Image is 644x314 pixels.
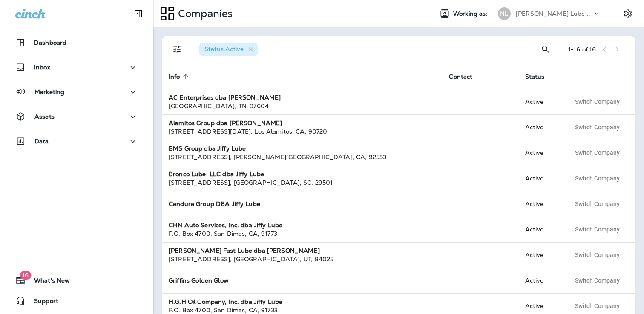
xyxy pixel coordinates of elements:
[169,298,282,305] strong: H.G.H Oil Company, Inc. dba Jiffy Lube
[175,7,233,20] p: Companies
[525,73,545,80] span: Status
[518,217,563,242] td: Active
[449,73,472,80] span: Contact
[570,300,624,312] button: Switch Company
[169,119,282,127] strong: Alamitos Group dba [PERSON_NAME]
[169,247,320,254] strong: [PERSON_NAME] Fast Lube dba [PERSON_NAME]
[570,197,624,210] button: Switch Company
[518,242,563,268] td: Active
[570,172,624,185] button: Switch Company
[9,292,145,309] button: Support
[498,7,511,20] div: NL
[537,41,554,58] button: Search Companies
[575,303,620,309] span: Switch Company
[34,64,50,71] p: Inbox
[9,272,145,289] button: 16What's New
[575,150,620,156] span: Switch Company
[169,41,186,58] button: Filters
[169,73,191,80] span: Info
[570,248,624,261] button: Switch Company
[169,170,264,178] strong: Bronco Lube, LLC dba Jiffy Lube
[169,200,260,208] strong: Candura Group DBA Jiffy Lube
[575,124,620,130] span: Switch Company
[518,166,563,191] td: Active
[169,153,435,161] div: [STREET_ADDRESS] , [PERSON_NAME][GEOGRAPHIC_DATA] , CA , 92553
[169,229,435,238] div: P.O. Box 4700 , San Dimas , CA , 91773
[570,274,624,287] button: Switch Company
[449,73,483,80] span: Contact
[204,45,244,53] span: Status : Active
[9,59,145,76] button: Inbox
[575,201,620,207] span: Switch Company
[516,10,592,17] p: [PERSON_NAME] Lube Centers, Inc
[570,95,624,108] button: Switch Company
[169,94,281,101] strong: AC Enterprises dba [PERSON_NAME]
[518,268,563,293] td: Active
[26,297,58,308] span: Support
[518,114,563,140] td: Active
[169,102,435,110] div: [GEOGRAPHIC_DATA] , TN , 37604
[575,175,620,181] span: Switch Company
[169,145,246,152] strong: BMS Group dba Jiffy Lube
[9,83,145,100] button: Marketing
[9,133,145,150] button: Data
[26,277,70,287] span: What's New
[169,127,435,136] div: [STREET_ADDRESS][DATE] , Los Alamitos , CA , 90720
[169,178,435,187] div: [STREET_ADDRESS] , [GEOGRAPHIC_DATA] , SC , 29501
[575,99,620,105] span: Switch Company
[570,121,624,134] button: Switch Company
[9,108,145,125] button: Assets
[20,271,31,280] span: 16
[575,252,620,258] span: Switch Company
[570,146,624,159] button: Switch Company
[169,73,180,80] span: Info
[9,34,145,51] button: Dashboard
[126,5,150,22] button: Collapse Sidebar
[518,89,563,114] td: Active
[575,277,620,283] span: Switch Company
[34,113,55,120] p: Assets
[518,191,563,217] td: Active
[453,10,489,17] span: Working as:
[34,88,64,95] p: Marketing
[34,39,66,46] p: Dashboard
[620,6,635,21] button: Settings
[34,138,49,145] p: Data
[169,277,229,284] strong: Griffins Golden Glow
[525,73,556,80] span: Status
[575,226,620,232] span: Switch Company
[568,46,596,53] div: 1 - 16 of 16
[169,255,435,263] div: [STREET_ADDRESS] , [GEOGRAPHIC_DATA] , UT , 84025
[570,223,624,236] button: Switch Company
[199,43,258,56] div: Status:Active
[518,140,563,166] td: Active
[169,221,282,229] strong: CHN Auto Services, Inc. dba Jiffy Lube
